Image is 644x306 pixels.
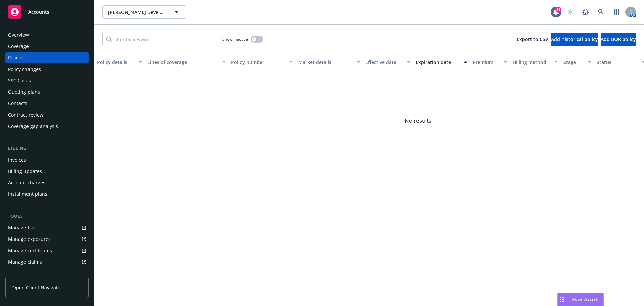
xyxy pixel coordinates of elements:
span: Open Client Navigator [12,284,62,291]
a: Manage certificates [5,245,89,256]
div: Account charges [8,177,45,188]
a: SSC Cases [5,75,89,86]
button: Premium [470,54,510,70]
a: Account charges [5,177,89,188]
div: Invoices [8,155,26,165]
a: Report a Bug [579,5,592,19]
a: Manage files [5,222,89,233]
a: Billing updates [5,166,89,177]
div: Coverage [8,41,29,52]
button: Stage [560,54,594,70]
div: Manage BORs [8,268,40,279]
div: Overview [8,30,29,40]
a: Contacts [5,98,89,109]
div: Billing updates [8,166,42,177]
span: Accounts [28,9,49,15]
div: Manage certificates [8,245,52,256]
input: Filter by keyword... [102,33,218,46]
div: Policies [8,52,25,63]
a: Overview [5,30,89,40]
div: Policy changes [8,64,41,75]
div: Coverage gap analysis [8,121,58,132]
div: Policy number [231,59,285,66]
div: Market details [298,59,353,66]
div: 31 [555,7,561,13]
a: Start snowing [563,5,577,19]
div: Expiration date [416,59,460,66]
a: Invoices [5,155,89,165]
div: Installment plans [8,189,47,200]
button: Market details [296,54,363,70]
button: Billing method [510,54,560,70]
div: Status [597,59,638,66]
a: Policies [5,52,89,63]
button: Nova Assist [557,293,604,306]
a: Manage exposures [5,234,89,245]
a: Policy changes [5,64,89,75]
button: Add historical policy [551,33,598,46]
button: Expiration date [413,54,470,70]
a: Search [594,5,608,19]
div: Contacts [8,98,28,109]
button: Policy number [228,54,296,70]
div: Tools [5,213,89,220]
div: Manage exposures [8,234,51,245]
a: Manage claims [5,257,89,267]
div: Billing method [513,59,550,66]
div: SSC Cases [8,75,31,86]
button: Policy details [94,54,145,70]
div: Manage files [8,222,37,233]
span: Add BOR policy [601,36,636,42]
div: Lines of coverage [147,59,218,66]
div: Manage claims [8,257,42,267]
a: Contract review [5,110,89,120]
div: Drag to move [558,293,566,306]
button: [PERSON_NAME] Development Company [102,5,186,19]
div: Billing [5,145,89,152]
span: Show inactive [222,36,248,42]
button: Lines of coverage [145,54,228,70]
div: Quoting plans [8,87,40,97]
div: Effective date [365,59,403,66]
a: Manage BORs [5,268,89,279]
span: [PERSON_NAME] Development Company [108,9,166,16]
a: Quoting plans [5,87,89,97]
span: Export to CSV [517,36,548,42]
button: Effective date [363,54,413,70]
a: Coverage gap analysis [5,121,89,132]
div: Stage [563,59,584,66]
a: Installment plans [5,189,89,200]
div: Premium [473,59,500,66]
div: Contract review [8,110,43,120]
span: Nova Assist [572,296,598,302]
a: Switch app [610,5,623,19]
button: Add BOR policy [601,33,636,46]
a: Coverage [5,41,89,52]
div: Policy details [97,59,135,66]
span: Add historical policy [551,36,598,42]
button: Export to CSV [517,33,548,46]
a: Accounts [5,3,89,21]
